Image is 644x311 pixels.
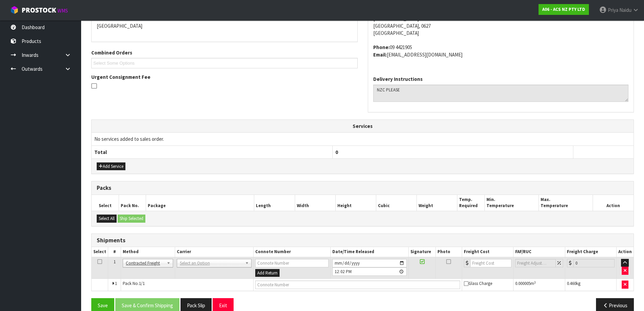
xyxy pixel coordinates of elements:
[22,6,56,15] span: ProStock
[255,269,280,277] button: Add Return
[114,259,116,265] span: 1
[464,281,492,286] span: Glass Charge
[373,44,629,58] address: 09 4421905 [EMAIL_ADDRESS][DOMAIN_NAME]
[457,195,484,211] th: Temp. Required
[539,195,593,211] th: Max. Temperature
[92,133,634,146] td: No services added to sales order.
[619,7,631,13] span: Naidu
[462,247,513,257] th: Freight Cost
[175,247,253,257] th: Carrier
[10,6,19,14] img: cube-alt.png
[376,195,417,211] th: Cubic
[513,247,565,257] th: FAF/RUC
[92,120,634,133] th: Services
[108,247,121,257] th: #
[573,259,615,267] input: Freight Charge
[539,4,589,15] a: A06 - ACS NZ PTY LTD
[255,281,460,289] input: Connote Number
[565,279,616,291] td: kg
[146,195,254,211] th: Package
[118,215,145,223] button: Ship Selected
[126,259,164,267] span: Contracted Freight
[417,195,457,211] th: Weight
[91,49,132,56] label: Combined Orders
[121,247,175,257] th: Method
[513,279,565,291] td: m
[373,44,390,50] strong: phone
[373,75,423,83] label: Delivery Instructions
[255,259,329,267] input: Connote Number
[515,259,556,267] input: Freight Adjustment
[180,259,242,267] span: Select an Option
[97,237,628,244] h3: Shipments
[534,280,536,285] sup: 3
[57,7,68,14] small: WMS
[567,281,576,286] span: 0.460
[616,247,634,257] th: Action
[254,195,295,211] th: Length
[97,185,628,191] h3: Packs
[115,281,117,286] span: 1
[335,149,338,155] span: 0
[97,215,117,223] button: Select All
[470,259,511,267] input: Freight Cost
[515,281,530,286] span: 0.000005
[608,7,618,13] span: Priya
[593,195,634,211] th: Action
[484,195,539,211] th: Min. Temperature
[373,51,387,58] strong: email
[97,162,125,171] button: Add Service
[330,247,409,257] th: Date/Time Released
[119,195,146,211] th: Pack No.
[253,247,330,257] th: Connote Number
[335,195,376,211] th: Height
[139,281,145,286] span: 1/1
[121,279,253,291] td: Pack No.
[565,247,616,257] th: Freight Charge
[295,195,335,211] th: Width
[92,247,108,257] th: Select
[542,6,585,12] strong: A06 - ACS NZ PTY LTD
[92,146,332,158] th: Total
[91,73,150,81] label: Urgent Consignment Fee
[435,247,462,257] th: Photo
[92,195,119,211] th: Select
[409,247,435,257] th: Signature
